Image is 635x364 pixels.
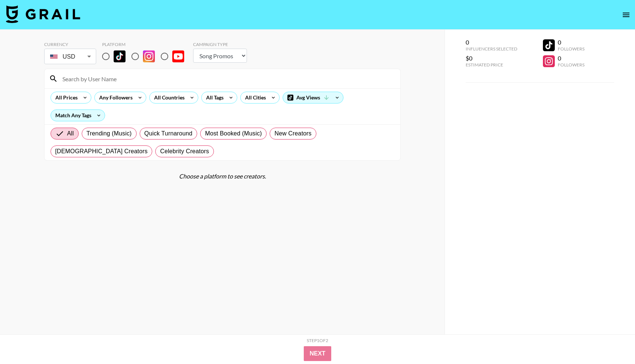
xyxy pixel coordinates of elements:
[51,92,79,103] div: All Prices
[95,92,134,103] div: Any Followers
[283,92,343,103] div: Avg Views
[558,55,584,62] div: 0
[102,42,190,47] div: Platform
[44,42,96,47] div: Currency
[144,129,193,138] span: Quick Turnaround
[193,42,247,47] div: Campaign Type
[558,39,584,46] div: 0
[143,50,155,62] img: Instagram
[172,50,184,62] img: YouTube
[466,55,517,62] div: $0
[58,73,396,85] input: Search by User Name
[466,39,517,46] div: 0
[44,173,401,180] div: Choose a platform to see creators.
[466,46,517,52] div: Influencers Selected
[619,7,634,22] button: open drawer
[466,62,517,68] div: Estimated Price
[6,5,80,23] img: Grail Talent
[87,129,132,138] span: Trending (Music)
[55,147,148,156] span: [DEMOGRAPHIC_DATA] Creators
[114,50,126,62] img: TikTok
[46,50,95,63] div: USD
[558,46,584,52] div: Followers
[598,327,626,355] iframe: Drift Widget Chat Controller
[51,110,105,121] div: Match Any Tags
[274,129,312,138] span: New Creators
[307,338,328,343] div: Step 1 of 2
[202,92,225,103] div: All Tags
[67,129,74,138] span: All
[205,129,262,138] span: Most Booked (Music)
[160,147,209,156] span: Celebrity Creators
[558,62,584,68] div: Followers
[304,346,332,361] button: Next
[241,92,267,103] div: All Cities
[150,92,186,103] div: All Countries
